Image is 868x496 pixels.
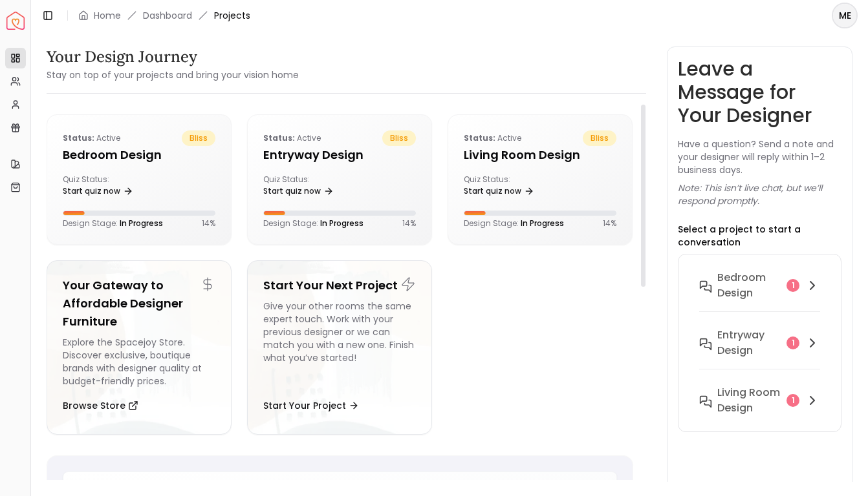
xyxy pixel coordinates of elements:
button: entryway design1 [689,322,831,380]
div: 1 [787,336,799,349]
div: Quiz Status: [464,174,535,200]
h5: Living Room design [464,146,616,164]
p: Note: This isn’t live chat, but we’ll respond promptly. [678,181,842,207]
h3: Leave a Message for Your Designer [678,57,842,127]
p: active [263,130,321,146]
p: Design Stage: [464,218,564,229]
p: 14 % [202,218,215,229]
p: Have a question? Send a note and your designer will reply within 1–2 business days. [678,138,842,176]
p: Select a project to start a conversation [678,223,842,249]
div: 1 [787,279,799,292]
span: In Progress [521,218,564,229]
a: Spacejoy [6,12,25,30]
p: 14 % [402,218,416,229]
nav: breadcrumb [78,9,250,22]
a: Start Your Next ProjectGive your other rooms the same expert touch. Work with your previous desig... [247,260,432,435]
div: 1 [787,394,799,407]
a: Start quiz now [464,182,534,200]
b: Status: [63,132,94,143]
h5: Your Gateway to Affordable Designer Furniture [63,276,215,331]
a: Your Gateway to Affordable Designer FurnitureExplore the Spacejoy Store. Discover exclusive, bout... [47,260,232,435]
a: Start quiz now [63,182,133,200]
div: Quiz Status: [63,174,134,200]
h6: Living Room design [717,385,782,416]
span: bliss [382,130,416,146]
button: ME [832,3,858,28]
b: Status: [464,132,495,143]
span: bliss [583,130,616,146]
span: bliss [182,130,215,146]
span: ME [833,4,856,27]
p: active [63,130,120,146]
h5: Bedroom design [63,146,215,164]
p: 14 % [603,218,616,229]
button: Start Your Project [263,393,359,418]
b: Status: [263,132,295,143]
button: Bedroom design1 [689,265,831,322]
button: Browse Store [63,393,138,418]
a: Dashboard [143,9,192,22]
p: active [464,130,521,146]
button: Living Room design1 [689,380,831,421]
span: Projects [214,9,250,22]
h5: entryway design [263,146,416,164]
div: Explore the Spacejoy Store. Discover exclusive, boutique brands with designer quality at budget-f... [63,336,215,387]
small: Stay on top of your projects and bring your vision home [47,68,299,81]
h6: Bedroom design [717,270,782,301]
h6: entryway design [717,327,782,358]
span: In Progress [320,218,363,229]
div: Quiz Status: [263,174,334,200]
a: Home [94,9,121,22]
div: Give your other rooms the same expert touch. Work with your previous designer or we can match you... [263,300,416,387]
span: In Progress [120,218,163,229]
p: Design Stage: [263,218,363,229]
h3: Your Design Journey [47,46,299,67]
p: Design Stage: [63,218,163,229]
a: Start quiz now [263,182,334,200]
img: Spacejoy Logo [6,12,25,30]
h5: Start Your Next Project [263,276,416,294]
